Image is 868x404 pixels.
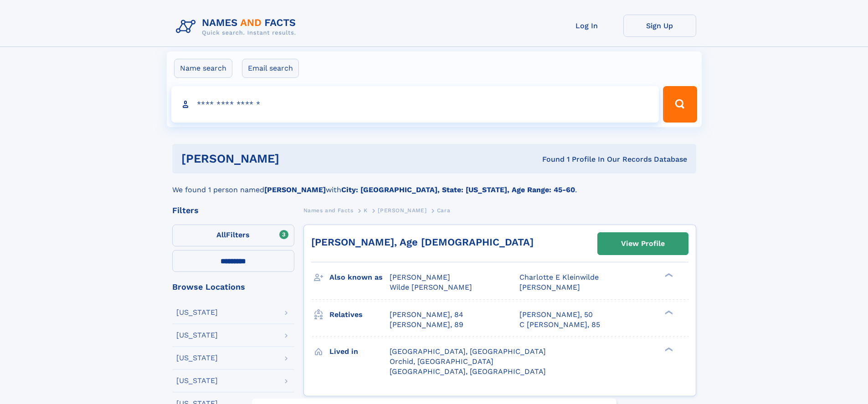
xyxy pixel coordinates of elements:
span: All [216,230,226,239]
a: [PERSON_NAME], 50 [519,310,593,320]
div: [US_STATE] [176,354,218,362]
div: Browse Locations [172,283,294,291]
a: View Profile [598,233,688,255]
h1: [PERSON_NAME] [181,153,411,164]
span: Orchid, [GEOGRAPHIC_DATA] [390,357,493,366]
a: K [364,205,368,216]
a: [PERSON_NAME], 89 [390,320,463,330]
button: Search Button [663,86,697,123]
label: Name search [174,59,232,78]
div: ❯ [663,272,673,278]
span: Wilde [PERSON_NAME] [390,283,472,291]
div: ❯ [663,346,673,352]
span: [PERSON_NAME] [378,207,426,214]
b: City: [GEOGRAPHIC_DATA], State: [US_STATE], Age Range: 45-60 [341,185,575,194]
label: Filters [172,225,294,246]
div: Found 1 Profile In Our Records Database [411,154,687,164]
span: Cara [437,207,450,214]
div: View Profile [621,233,665,254]
h3: Relatives [329,307,390,322]
label: Email search [242,59,299,78]
div: [US_STATE] [176,332,218,339]
b: [PERSON_NAME] [264,185,326,194]
a: [PERSON_NAME], 84 [390,310,463,320]
span: [GEOGRAPHIC_DATA], [GEOGRAPHIC_DATA] [390,347,546,356]
div: [US_STATE] [176,377,218,384]
a: [PERSON_NAME], Age [DEMOGRAPHIC_DATA] [311,236,534,248]
span: [GEOGRAPHIC_DATA], [GEOGRAPHIC_DATA] [390,367,546,376]
a: Sign Up [623,15,696,37]
h3: Lived in [329,344,390,359]
span: [PERSON_NAME] [519,283,580,291]
a: [PERSON_NAME] [378,205,426,216]
input: search input [171,86,659,123]
a: Names and Facts [303,205,354,216]
h3: Also known as [329,270,390,285]
a: Log In [550,15,623,37]
img: Logo Names and Facts [172,15,303,39]
span: K [364,207,368,214]
div: ❯ [663,309,673,315]
a: C [PERSON_NAME], 85 [519,320,600,330]
div: We found 1 person named with . [172,174,696,195]
span: [PERSON_NAME] [390,273,450,281]
span: Charlotte E Kleinwilde [519,273,599,281]
div: [US_STATE] [176,309,218,316]
div: Filters [172,206,294,215]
